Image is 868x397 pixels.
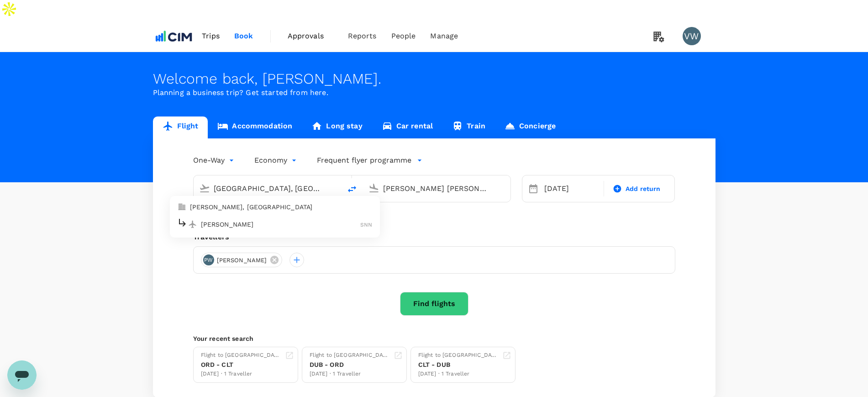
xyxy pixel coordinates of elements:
[418,351,499,360] div: Flight to [GEOGRAPHIC_DATA]
[683,27,701,45] div: VW
[280,21,341,52] a: Approvals
[391,31,416,42] span: People
[153,87,715,98] p: Planning a business trip? Get started from here.
[400,292,468,316] button: Find flights
[288,31,333,42] span: Approvals
[310,351,390,360] div: Flight to [GEOGRAPHIC_DATA]
[195,21,227,52] a: Trips
[208,116,302,138] a: Accommodation
[360,222,372,228] span: SNN
[317,155,422,166] button: Frequent flyer programme
[234,31,253,42] span: Book
[201,360,281,370] div: ORD - CLT
[7,360,37,390] iframe: Button to launch messaging window
[418,370,499,379] div: [DATE] · 1 Traveller
[430,31,458,42] span: Manage
[335,187,337,189] button: Close
[203,254,214,265] div: PW
[190,202,373,212] p: [PERSON_NAME], [GEOGRAPHIC_DATA]
[348,31,377,42] span: Reports
[310,370,390,379] div: [DATE] · 1 Traveller
[310,360,390,370] div: DUB - ORD
[302,116,372,138] a: Long stay
[177,202,186,212] img: city-icon
[211,256,273,265] span: [PERSON_NAME]
[504,187,506,189] button: Open
[153,70,715,87] div: Welcome back , [PERSON_NAME] .
[254,153,299,168] div: Economy
[193,232,675,243] div: Travellers
[442,116,495,138] a: Train
[372,116,443,138] a: Car rental
[193,153,236,168] div: One-Way
[153,116,208,138] a: Flight
[214,181,322,196] input: Depart from
[418,360,499,370] div: CLT - DUB
[201,370,281,379] div: [DATE] · 1 Traveller
[495,116,565,138] a: Concierge
[227,21,261,52] a: Book
[317,155,411,166] p: Frequent flyer programme
[626,184,661,194] span: Add return
[188,220,197,229] img: flight-icon
[193,334,675,343] p: Your recent search
[541,180,602,198] div: [DATE]
[201,253,283,267] div: PW[PERSON_NAME]
[202,31,220,42] span: Trips
[201,220,361,229] p: [PERSON_NAME]
[201,351,281,360] div: Flight to [GEOGRAPHIC_DATA]
[383,181,491,196] input: Going to
[153,26,195,46] img: CIM ENVIRONMENTAL PTY LTD
[341,178,363,200] button: delete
